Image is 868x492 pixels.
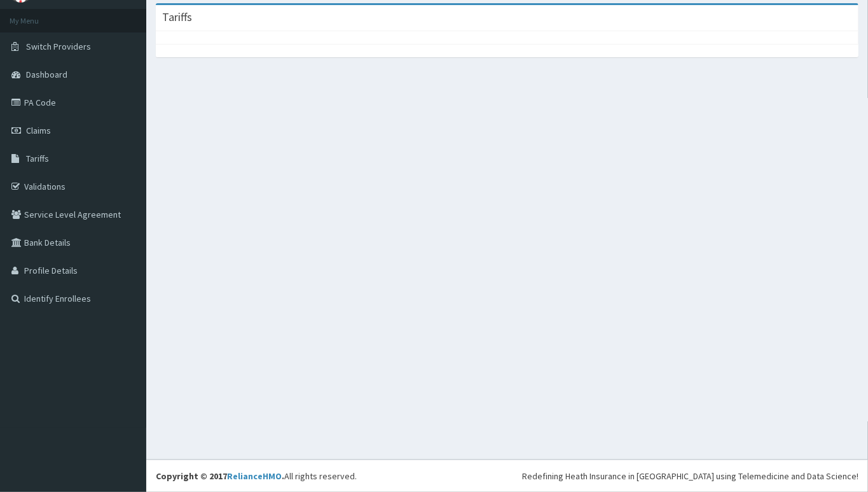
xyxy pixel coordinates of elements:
[26,41,91,52] span: Switch Providers
[522,470,858,482] div: Redefining Heath Insurance in [GEOGRAPHIC_DATA] using Telemedicine and Data Science!
[156,470,284,482] strong: Copyright © 2017 .
[26,125,51,136] span: Claims
[162,11,192,23] h3: Tariffs
[26,69,67,80] span: Dashboard
[227,470,282,482] a: RelianceHMO
[146,460,868,492] footer: All rights reserved.
[26,153,49,164] span: Tariffs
